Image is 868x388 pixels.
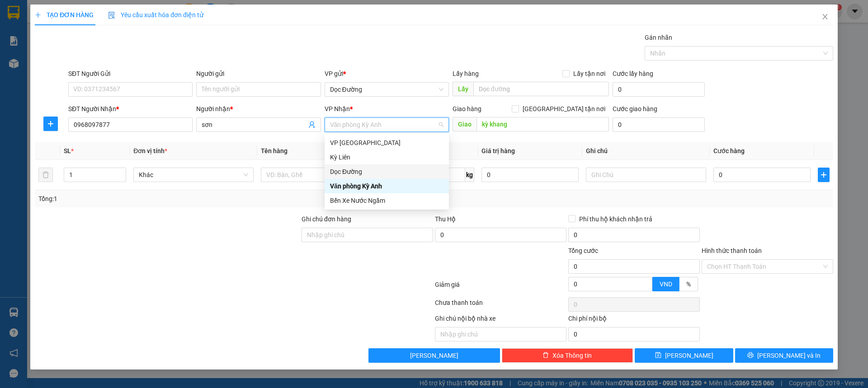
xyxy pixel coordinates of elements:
span: Thu Hộ [435,215,456,223]
span: Lấy tận nơi [570,69,609,79]
button: plus [818,168,830,182]
span: close [821,13,829,20]
div: Chi phí nội bộ [568,313,700,327]
span: Tổng cước [568,247,598,254]
input: Ghi chú đơn hàng [302,228,433,242]
span: Văn phòng Kỳ Anh [330,118,443,131]
span: Yêu cầu xuất hóa đơn điện tử [108,11,203,19]
span: plus [44,120,57,127]
span: [PERSON_NAME] và In [757,351,821,360]
th: Ghi chú [582,142,710,160]
div: Kỳ Liên [330,152,443,162]
span: Cước hàng [713,147,745,154]
span: plus [818,171,829,178]
div: Dọc Đường [330,167,443,177]
span: Xóa Thông tin [552,351,592,360]
span: printer [747,352,754,359]
input: Cước lấy hàng [613,82,705,97]
button: Close [812,5,838,30]
label: Hình thức thanh toán [702,247,762,254]
span: Phí thu hộ khách nhận trả [576,214,656,224]
span: Lấy [453,82,473,96]
span: SL [64,147,71,154]
span: [GEOGRAPHIC_DATA] tận nơi [519,104,609,114]
div: Người nhận [196,104,321,114]
button: deleteXóa Thông tin [502,348,633,363]
span: Giao hàng [453,105,481,112]
div: Kỳ Liên [325,150,449,164]
span: VP Nhận [325,105,350,112]
div: VP Mỹ Đình [325,136,449,150]
span: Giá trị hàng [481,147,515,154]
img: icon [108,12,115,19]
span: Tên hàng [261,147,288,154]
input: Ghi Chú [586,168,706,182]
div: Người gửi [196,69,321,79]
div: Ghi chú nội bộ nhà xe [435,313,566,327]
label: Cước lấy hàng [613,70,653,77]
span: Giao [453,117,476,131]
span: user-add [308,121,316,128]
label: Cước giao hàng [613,105,657,112]
button: plus [43,117,58,131]
div: Giảm giá [434,280,567,295]
div: Bến Xe Nước Ngầm [325,193,449,208]
label: Gán nhãn [645,34,672,41]
div: SĐT Người Nhận [68,104,193,114]
span: Khác [139,168,248,182]
div: Dọc Đường [325,164,449,179]
span: save [655,352,661,359]
button: printer[PERSON_NAME] và In [735,348,833,363]
div: Văn phòng Kỳ Anh [325,179,449,193]
input: Dọc đường [476,117,609,131]
span: Đơn vị tính [133,147,167,154]
input: 0 [481,168,579,182]
input: VD: Bàn, Ghế [261,168,381,182]
span: VND [660,280,672,288]
span: % [686,280,691,288]
span: plus [35,12,41,18]
div: Văn phòng Kỳ Anh [330,181,443,191]
div: VP [GEOGRAPHIC_DATA] [330,138,443,148]
div: Chưa thanh toán [434,298,567,313]
input: Dọc đường [473,82,609,96]
span: TẠO ĐƠN HÀNG [35,11,94,19]
div: VP gửi [325,69,449,79]
button: [PERSON_NAME] [368,348,500,363]
span: delete [542,352,549,359]
div: Bến Xe Nước Ngầm [330,196,443,206]
span: [PERSON_NAME] [665,351,713,360]
input: Nhập ghi chú [435,327,566,341]
span: Dọc Đường [330,83,443,96]
button: delete [38,168,53,182]
span: [PERSON_NAME] [410,351,458,360]
span: Lấy hàng [453,70,479,77]
span: kg [465,168,474,182]
input: Cước giao hàng [613,117,705,132]
button: save[PERSON_NAME] [635,348,733,363]
div: Tổng: 1 [38,194,335,204]
label: Ghi chú đơn hàng [302,215,351,223]
div: SĐT Người Gửi [68,69,193,79]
